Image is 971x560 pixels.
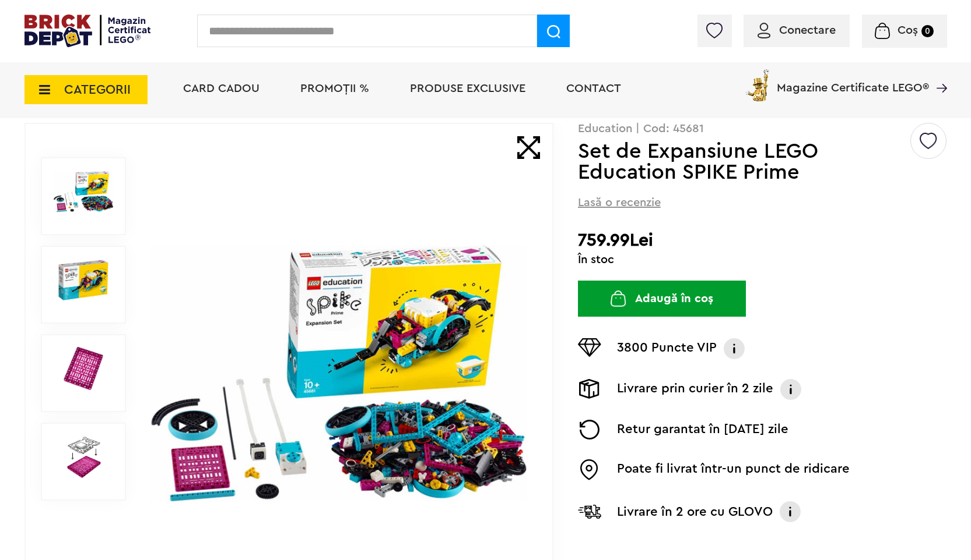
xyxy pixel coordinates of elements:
span: Coș [898,24,918,36]
span: Conectare [779,24,836,36]
img: Set de Expansiune LEGO Education SPIKE Prime [151,238,527,509]
p: Poate fi livrat într-un punct de ridicare [617,459,850,480]
img: Set de Expansiune LEGO Education SPIKE Prime [54,170,113,213]
p: Education | Cod: 45681 [578,123,947,134]
div: În stoc [578,254,947,265]
a: Produse exclusive [410,83,525,94]
p: Retur garantat în [DATE] zile [617,420,788,440]
span: CATEGORII [64,83,131,96]
a: Card Cadou [183,83,260,94]
h2: 759.99Lei [578,230,947,251]
small: 0 [921,25,934,37]
a: PROMOȚII % [300,83,369,94]
a: Magazine Certificate LEGO® [929,67,947,79]
img: Info livrare cu GLOVO [779,500,802,523]
img: Puncte VIP [578,338,601,357]
span: Magazine Certificate LEGO® [777,67,929,94]
a: Conectare [758,24,836,36]
span: Lasă o recenzie [578,194,661,211]
img: Returnare [578,420,601,440]
p: Livrare prin curier în 2 zile [617,379,773,400]
p: 3800 Puncte VIP [617,338,717,359]
img: Easybox [578,459,601,480]
a: Contact [566,83,621,94]
img: Livrare [578,379,601,399]
h1: Set de Expansiune LEGO Education SPIKE Prime [578,141,909,183]
button: Adaugă în coș [578,281,746,317]
img: Livrare Glovo [578,504,601,519]
img: Info livrare prin curier [779,379,802,400]
img: Info VIP [723,338,746,359]
img: Seturi Lego Set de Expansiune LEGO Education SPIKE Prime [54,435,113,479]
img: Set de Expansiune LEGO Education SPIKE Prime [54,258,113,302]
p: Livrare în 2 ore cu GLOVO [617,502,773,521]
img: Set de Expansiune LEGO Education SPIKE Prime LEGO 45681 [54,347,113,390]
